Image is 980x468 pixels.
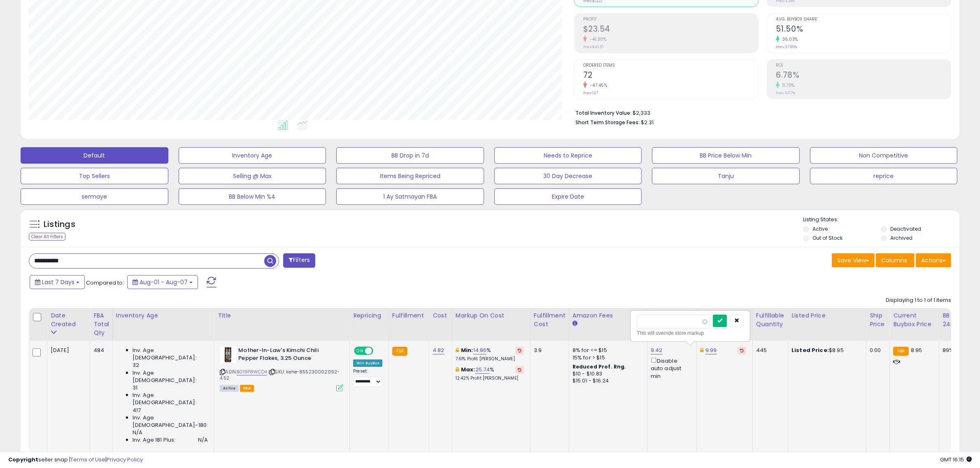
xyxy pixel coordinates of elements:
div: Fulfillment [392,311,426,320]
b: Listed Price: [791,346,829,354]
button: sermaye [21,188,168,205]
small: 36.03% [780,36,798,42]
span: All listings currently available for purchase on Amazon [220,385,239,392]
div: Date Created [51,311,86,329]
a: 9.99 [705,346,717,354]
div: 15% for > $15 [573,354,641,361]
button: Selling @ Max [179,168,326,184]
div: 3.9 [534,347,563,354]
p: Listing States: [803,216,959,224]
div: $8.95 [791,347,860,354]
strong: Copyright [8,456,38,463]
b: Total Inventory Value: [575,109,631,116]
img: 51wpmysKkNL._SL40_.jpg [220,347,236,363]
span: Columns [881,256,907,264]
span: Inv. Age [DEMOGRAPHIC_DATA]: [133,347,208,361]
b: Min: [461,346,473,354]
a: 4.82 [433,346,445,354]
i: This overrides the store level max markup for this listing [456,367,459,372]
div: Preset: [353,368,382,387]
button: Columns [876,253,915,267]
span: ON [355,348,365,354]
div: Amazon Fees [573,311,644,320]
a: B019P8WCO4 [237,368,267,375]
h2: 6.78% [776,70,951,81]
span: Inv. Age 181 Plus: [133,436,176,444]
button: Save View [832,253,875,267]
div: $15.01 - $16.24 [573,378,641,385]
span: Inv. Age [DEMOGRAPHIC_DATA]-180: [133,414,208,429]
button: BB Price Below Min [652,147,800,164]
b: Short Term Storage Fees: [575,119,640,126]
div: This will override store markup [637,329,744,337]
div: 445 [756,347,782,354]
div: 89% [943,347,970,354]
div: Title [218,311,346,320]
span: 32 [133,361,139,369]
span: Ordered Items [583,63,758,68]
p: 7.61% Profit [PERSON_NAME] [456,356,524,362]
span: 31 [133,384,137,392]
span: Inv. Age [DEMOGRAPHIC_DATA]: [133,369,208,384]
div: 8% for <= $15 [573,347,641,354]
div: Fulfillable Quantity [756,311,784,329]
span: 417 [133,407,141,414]
div: 484 [93,347,106,354]
div: Listed Price [791,311,863,320]
span: Avg. Buybox Share [776,17,951,22]
div: 0.00 [870,347,883,354]
button: Items Being Repriced [336,168,484,184]
button: Inventory Age [179,147,326,164]
p: 12.42% Profit [PERSON_NAME] [456,375,524,381]
small: -47.45% [587,82,608,88]
button: Last 7 Days [30,275,85,289]
div: Current Buybox Price [893,311,936,329]
div: % [456,347,524,362]
span: FBA [240,385,254,392]
button: Expire Date [494,188,642,205]
button: 30 Day Decrease [494,168,642,184]
span: | SKU: kehe-855230002092-4.52 [220,368,340,381]
small: FBA [893,347,908,356]
label: Archived [890,234,912,241]
button: reprice [810,168,958,184]
span: Profit [583,17,758,22]
i: This overrides the store level min markup for this listing [456,348,459,353]
button: BB Drop in 7d [336,147,484,164]
button: Tanju [652,168,800,184]
button: Aug-01 - Aug-07 [127,275,198,289]
button: BB Below Min %4 [179,188,326,205]
span: Last 7 Days [42,278,74,286]
div: $10 - $10.83 [573,371,641,378]
b: Reduced Prof. Rng. [573,363,626,370]
span: OFF [372,348,385,354]
i: Revert to store-level Max Markup [518,368,521,372]
b: Max: [461,366,475,373]
div: [DATE] [51,347,84,354]
th: The percentage added to the cost of goods (COGS) that forms the calculator for Min & Max prices. [452,308,530,341]
button: Needs to Reprice [494,147,642,164]
span: Compared to: [86,279,124,287]
div: Fulfillment Cost [534,311,566,329]
small: Prev: 6.07% [776,90,795,95]
button: Actions [916,253,951,267]
h2: $23.54 [583,24,758,35]
a: Privacy Policy [107,456,143,463]
div: Cost [433,311,449,320]
li: $2,333 [575,107,945,117]
div: Disable auto adjust min [651,356,690,380]
small: FBA [392,347,407,356]
b: Mother-In-Law's Kimchi Chili Pepper Flakes, 3.25 Ounce [238,347,338,364]
h5: Listings [44,219,75,230]
div: Win BuyBox [353,359,382,367]
div: Clear All Filters [29,233,65,241]
button: Filters [283,253,315,268]
small: Prev: 37.86% [776,44,797,49]
label: Deactivated [890,225,921,232]
span: Inv. Age [DEMOGRAPHIC_DATA]: [133,392,208,406]
a: Terms of Use [70,456,105,463]
button: Default [21,147,168,164]
div: BB Share 24h. [943,311,973,329]
a: 9.42 [651,346,663,354]
span: N/A [133,429,142,436]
